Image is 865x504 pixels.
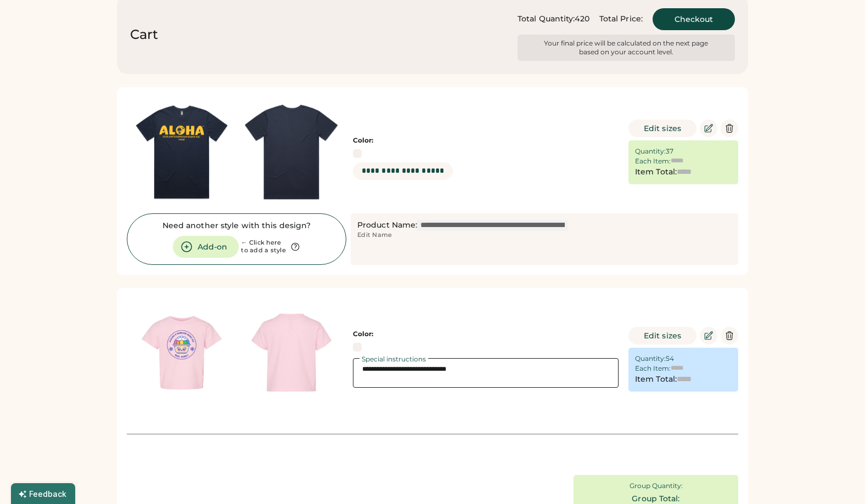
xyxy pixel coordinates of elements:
[173,236,239,258] button: Add-on
[635,157,671,166] div: Each Item:
[630,482,683,490] div: Group Quantity:
[353,330,373,338] strong: Color:
[237,298,346,407] img: generate-image
[518,14,575,25] div: Total Quantity:
[357,231,392,240] div: Edit Name
[635,374,677,385] div: Item Total:
[353,136,373,144] strong: Color:
[721,327,738,344] button: Delete
[357,220,417,231] div: Product Name:
[360,356,428,363] div: Special instructions
[130,26,158,43] div: Cart
[700,327,717,344] button: Edit Product
[541,39,711,56] div: Your final price will be calculated on the next page based on your account level.
[635,167,677,178] div: Item Total:
[635,364,671,373] div: Each Item:
[237,97,346,207] img: generate-image
[628,327,697,344] button: Edit sizes
[653,8,735,30] button: Checkout
[127,298,237,407] img: generate-image
[599,14,643,25] div: Total Price:
[635,147,666,156] div: Quantity:
[666,354,674,363] div: 54
[700,120,717,137] button: Edit Product
[575,14,589,25] div: 420
[635,354,666,363] div: Quantity:
[721,120,738,137] button: Delete
[241,239,286,254] div: ← Click here to add a style
[127,97,237,207] img: generate-image
[162,220,311,231] div: Need another style with this design?
[666,147,673,156] div: 37
[628,120,697,137] button: Edit sizes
